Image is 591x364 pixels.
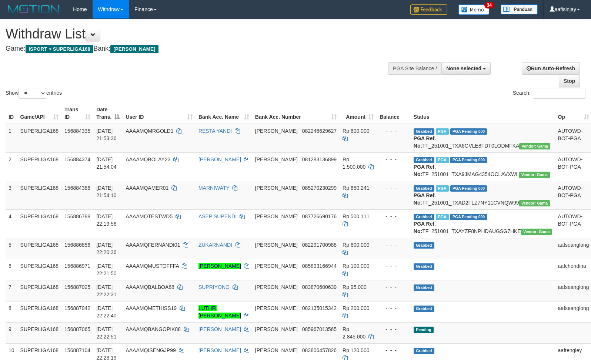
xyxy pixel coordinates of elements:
[533,88,585,99] input: Search:
[255,242,298,248] span: [PERSON_NAME]
[96,185,117,198] span: [DATE] 21:54:10
[198,326,241,332] a: [PERSON_NAME]
[17,301,62,322] td: SUPERLIGA168
[93,103,123,124] th: Date Trans.: activate to sort column descending
[519,143,550,149] span: Vendor URL: https://trx31.1velocity.biz
[96,347,117,361] span: [DATE] 22:23:19
[198,284,230,290] a: SUPRIYONO
[458,4,490,15] img: Button%20Memo.svg
[411,181,555,209] td: TF_251001_TXAD2FLZ7NY11CVNQW99
[380,241,408,249] div: - - -
[436,128,449,135] span: Marked by aafandaneth
[380,304,408,312] div: - - -
[255,263,298,269] span: [PERSON_NAME]
[414,157,434,163] span: Grabbed
[6,301,17,322] td: 8
[380,283,408,291] div: - - -
[414,306,434,312] span: Grabbed
[436,157,449,163] span: Marked by aafandaneth
[123,103,195,124] th: User ID: activate to sort column ascending
[436,214,449,220] span: Marked by aafseijuro
[522,62,580,75] a: Run Auto-Refresh
[340,103,377,124] th: Amount: activate to sort column ascending
[198,128,232,134] a: RESTA YANDI
[17,209,62,238] td: SUPERLIGA168
[255,284,298,290] span: [PERSON_NAME]
[255,128,298,134] span: [PERSON_NAME]
[64,128,90,134] span: 156884335
[64,347,90,353] span: 156887104
[255,213,298,219] span: [PERSON_NAME]
[255,326,298,332] span: [PERSON_NAME]
[343,263,369,269] span: Rp 100.000
[380,184,408,192] div: - - -
[96,305,117,318] span: [DATE] 22:22:40
[126,185,168,191] span: AAAAMQAMER01
[414,327,434,333] span: Pending
[302,156,337,162] span: Copy 081283136899 to clipboard
[380,156,408,163] div: - - -
[414,214,434,220] span: Grabbed
[126,326,181,332] span: AAAAMQBANGOPIK88
[414,221,436,234] b: PGA Ref. No:
[64,305,90,311] span: 156887042
[519,200,550,206] span: Vendor URL: https://trx31.1velocity.biz
[302,128,337,134] span: Copy 082246629627 to clipboard
[343,347,369,353] span: Rp 120.000
[198,347,241,353] a: [PERSON_NAME]
[255,305,298,311] span: [PERSON_NAME]
[96,156,117,170] span: [DATE] 21:54:04
[96,213,117,227] span: [DATE] 22:19:56
[388,62,441,75] div: PGA Site Balance /
[343,284,367,290] span: Rp 95.000
[64,242,90,248] span: 156886856
[17,280,62,301] td: SUPERLIGA168
[6,88,62,99] label: Show entries
[521,229,552,235] span: Vendor URL: https://trx31.1velocity.biz
[64,284,90,290] span: 156887025
[519,172,550,178] span: Vendor URL: https://trx31.1velocity.biz
[302,213,337,219] span: Copy 087726690176 to clipboard
[17,181,62,209] td: SUPERLIGA168
[414,263,434,270] span: Grabbed
[414,284,434,291] span: Grabbed
[64,156,90,162] span: 156884374
[436,185,449,192] span: Marked by aafandaneth
[255,347,298,353] span: [PERSON_NAME]
[96,326,117,340] span: [DATE] 22:22:51
[343,305,369,311] span: Rp 200.000
[96,242,117,255] span: [DATE] 22:20:36
[380,213,408,220] div: - - -
[302,263,337,269] span: Copy 085893166944 to clipboard
[501,4,538,14] img: panduan.png
[450,157,487,163] span: PGA Pending
[255,185,298,191] span: [PERSON_NAME]
[380,347,408,354] div: - - -
[17,124,62,153] td: SUPERLIGA168
[198,156,241,162] a: [PERSON_NAME]
[302,284,337,290] span: Copy 083870600639 to clipboard
[6,209,17,238] td: 4
[380,262,408,270] div: - - -
[96,128,117,141] span: [DATE] 21:53:36
[343,185,369,191] span: Rp 650.241
[6,322,17,343] td: 9
[198,305,241,318] a: LUTHFI [PERSON_NAME]
[411,209,555,238] td: TF_251001_TXAYZF8NPHDAUGSG7HKE
[198,213,237,219] a: ASEP SUPENDI
[450,214,487,220] span: PGA Pending
[64,326,90,332] span: 156887065
[6,27,387,41] h1: Withdraw List
[96,284,117,297] span: [DATE] 22:22:31
[252,103,340,124] th: Bank Acc. Number: activate to sort column ascending
[6,124,17,153] td: 1
[61,103,93,124] th: Trans ID: activate to sort column ascending
[6,4,62,15] img: MOTION_logo.png
[450,128,487,135] span: PGA Pending
[64,213,90,219] span: 156886788
[414,185,434,192] span: Grabbed
[64,185,90,191] span: 156884386
[380,326,408,333] div: - - -
[377,103,411,124] th: Balance
[26,45,93,53] span: ISPORT > SUPERLIGA168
